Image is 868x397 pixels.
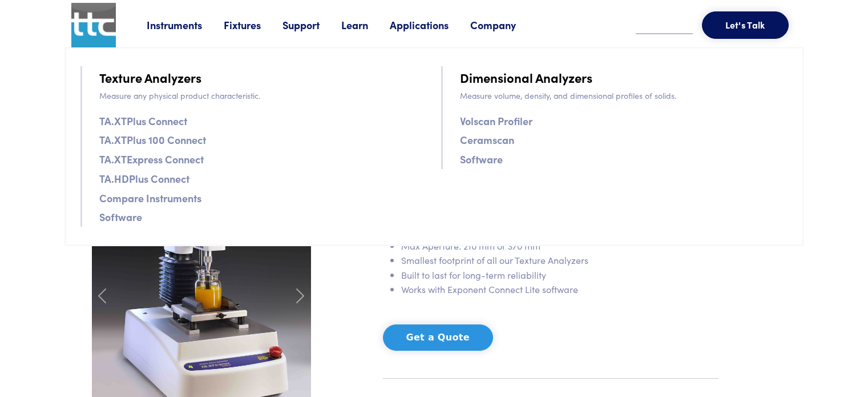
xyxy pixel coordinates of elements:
[99,170,189,187] a: TA.HDPlus Connect
[460,67,592,87] a: Dimensional Analyzers
[282,18,341,32] a: Support
[401,268,718,283] li: Built to last for long-term reliability
[99,190,201,206] a: Compare Instruments
[147,18,224,32] a: Instruments
[383,324,493,351] button: Get a Quote
[460,113,532,129] a: Volscan Profiler
[224,18,282,32] a: Fixtures
[99,131,206,148] a: TA.XTPlus 100 Connect
[99,208,142,225] a: Software
[460,151,503,167] a: Software
[702,11,789,39] button: Let's Talk
[460,89,788,102] p: Measure volume, density, and dimensional profiles of solids.
[99,113,187,129] a: TA.XTPlus Connect
[390,18,470,32] a: Applications
[71,3,116,47] img: ttc_logo_1x1_v1.0.png
[341,18,390,32] a: Learn
[99,151,204,167] a: TA.XTExpress Connect
[401,282,718,297] li: Works with Exponent Connect Lite software
[470,18,538,32] a: Company
[99,67,201,87] a: Texture Analyzers
[401,253,718,268] li: Smallest footprint of all our Texture Analyzers
[99,89,427,102] p: Measure any physical product characteristic.
[460,131,514,148] a: Ceramscan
